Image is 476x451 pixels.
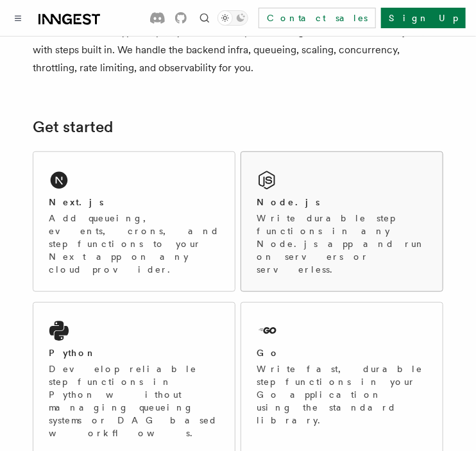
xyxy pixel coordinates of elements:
[33,23,443,77] p: Write functions in TypeScript, Python or Go to power background and scheduled jobs, with steps bu...
[49,212,219,276] p: Add queueing, events, crons, and step functions to your Next app on any cloud provider.
[197,10,212,26] button: Find something...
[257,362,427,427] p: Write fast, durable step functions in your Go application using the standard library.
[49,346,96,359] h2: Python
[257,196,320,208] h2: Node.js
[259,8,376,28] a: Contact sales
[49,362,219,439] p: Develop reliable step functions in Python without managing queueing systems or DAG based workflows.
[10,10,26,26] button: Toggle navigation
[241,151,443,292] a: Node.jsWrite durable step functions in any Node.js app and run on servers or serverless.
[33,118,113,136] a: Get started
[257,212,427,276] p: Write durable step functions in any Node.js app and run on servers or serverless.
[257,346,280,359] h2: Go
[49,196,104,208] h2: Next.js
[381,8,466,28] a: Sign Up
[217,10,248,26] button: Toggle dark mode
[33,151,235,292] a: Next.jsAdd queueing, events, crons, and step functions to your Next app on any cloud provider.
